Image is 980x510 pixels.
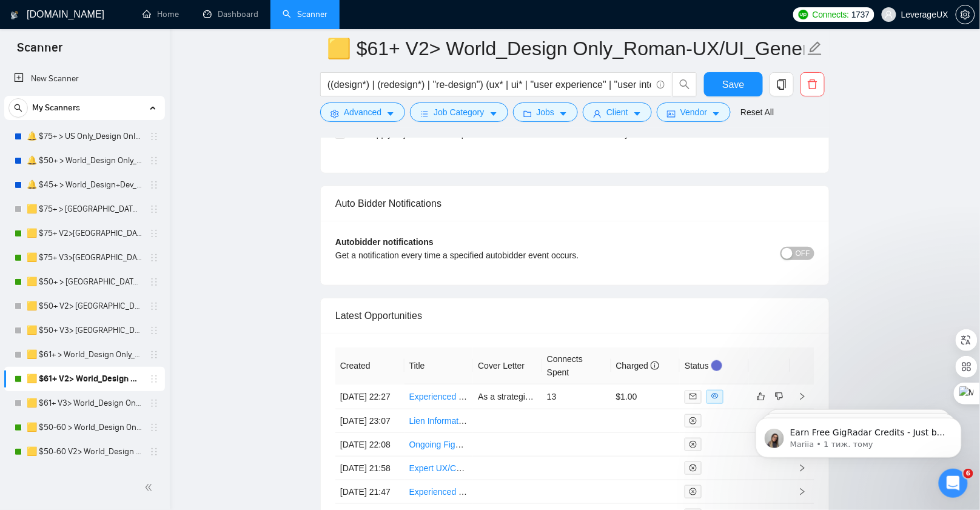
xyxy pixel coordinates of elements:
a: dashboardDashboard [203,9,258,19]
span: Connects: [813,8,849,21]
span: 6 [964,469,973,478]
span: holder [149,423,159,432]
span: info-circle [657,81,665,89]
td: Experienced Graphic Designer for Premium Web and App Design [404,384,474,409]
img: upwork-logo.png [799,10,808,19]
span: My Scanners [32,96,80,120]
a: searchScanner [283,9,327,19]
span: setting [331,109,339,118]
th: Status [680,347,749,384]
a: 🟨 $50-60 > World_Design Only_Roman-Web Design_General [27,415,142,440]
span: holder [149,374,159,384]
span: close-circle [690,488,697,495]
a: 🔔 $50+ > World_Design Only_General [27,149,142,173]
span: holder [149,253,159,263]
span: user [593,109,602,118]
button: barsJob Categorycaret-down [410,102,508,122]
a: setting [956,10,975,19]
button: Save [704,72,763,96]
span: eye [711,392,719,400]
span: holder [149,204,159,214]
span: delete [801,79,824,90]
td: [DATE] 23:07 [335,409,404,433]
span: close-circle [690,465,697,472]
span: holder [149,156,159,166]
span: caret-down [386,109,395,118]
button: folderJobscaret-down [513,102,579,122]
span: holder [149,398,159,408]
img: logo [10,5,19,25]
span: Advanced [344,106,381,119]
span: user [885,10,893,19]
button: settingAdvancedcaret-down [320,102,405,122]
span: Charged [616,361,660,371]
input: Search Freelance Jobs... [327,77,651,92]
a: Experienced Web Developer/Designer for Healthcare Website Redesign (Hourly) [409,487,713,497]
a: New Scanner [14,67,155,91]
span: holder [149,229,159,238]
button: copy [770,72,794,96]
td: [DATE] 21:47 [335,480,404,504]
a: homeHome [143,9,179,19]
td: Expert UX/Copy Consultant Needed for Astrology App - Full Product Audit & Strategy [404,457,474,480]
th: Cover Letter [473,347,542,384]
td: [DATE] 21:58 [335,457,404,480]
a: Experienced Graphic Designer for Premium Web and App Design [409,392,656,401]
button: delete [800,72,825,96]
th: Created [335,347,404,384]
td: [DATE] 22:08 [335,433,404,457]
span: caret-down [712,109,720,118]
a: 🔔 $75+ > US Only_Design Only_General [27,124,142,149]
a: 🔔 $45+ > World_Design+Dev_General [27,173,142,197]
a: 🟨 $75+ > [GEOGRAPHIC_DATA]+[GEOGRAPHIC_DATA] Only_Tony-UX/UI_General [27,197,142,221]
span: OFF [796,247,810,260]
span: right [798,488,807,496]
iframe: Intercom live chat [939,469,968,498]
span: search [673,79,696,90]
a: 🟨 $50+ > [GEOGRAPHIC_DATA]+[GEOGRAPHIC_DATA] Only_Tony-UX/UI_General [27,270,142,294]
span: edit [807,41,823,56]
span: idcard [667,109,676,118]
div: Latest Opportunities [335,298,814,333]
span: holder [149,277,159,287]
a: 🟨 $50-60 V2> World_Design Only_Roman-Web Design_General [27,440,142,464]
span: holder [149,326,159,335]
a: 🟨 $61+ > World_Design Only_Roman-UX/UI_General [27,343,142,367]
td: 13 [542,384,611,409]
a: 🟨 $50-60 V3> World_Design Only_Roman-Web Design_General [27,464,142,488]
th: Connects Spent [542,347,611,384]
span: holder [149,180,159,190]
a: 🟨 $50+ V2> [GEOGRAPHIC_DATA]+[GEOGRAPHIC_DATA] Only_Tony-UX/UI_General [27,294,142,318]
span: mail [690,393,697,400]
a: 🟨 $75+ V2>[GEOGRAPHIC_DATA]+[GEOGRAPHIC_DATA] Only_Tony-UX/UI_General [27,221,142,246]
a: Reset All [740,106,774,119]
button: like [754,389,768,404]
span: holder [149,350,159,360]
span: caret-down [489,109,498,118]
span: folder [523,109,532,118]
button: search [673,72,697,96]
span: holder [149,447,159,457]
td: Ongoing Figma Design Partner [404,433,474,457]
span: info-circle [651,361,659,370]
a: 🟨 $61+ V3> World_Design Only_Roman-UX/UI_General [27,391,142,415]
span: bars [420,109,429,118]
span: double-left [144,481,156,494]
input: Scanner name... [327,33,805,64]
a: Lien Information Intake and Management Website [409,416,597,426]
span: Save [722,77,744,92]
td: [DATE] 22:27 [335,384,404,409]
li: New Scanner [4,67,165,91]
th: Title [404,347,474,384]
a: Ongoing Figma Design Partner [409,440,526,449]
span: 1737 [851,8,870,21]
span: close-circle [690,441,697,448]
span: setting [956,10,975,19]
div: Tooltip anchor [711,360,722,371]
a: 🟨 $75+ V3>[GEOGRAPHIC_DATA]+[GEOGRAPHIC_DATA] Only_Tony-UX/UI_General [27,246,142,270]
iframe: Intercom notifications повідомлення [737,392,980,477]
span: holder [149,132,159,141]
